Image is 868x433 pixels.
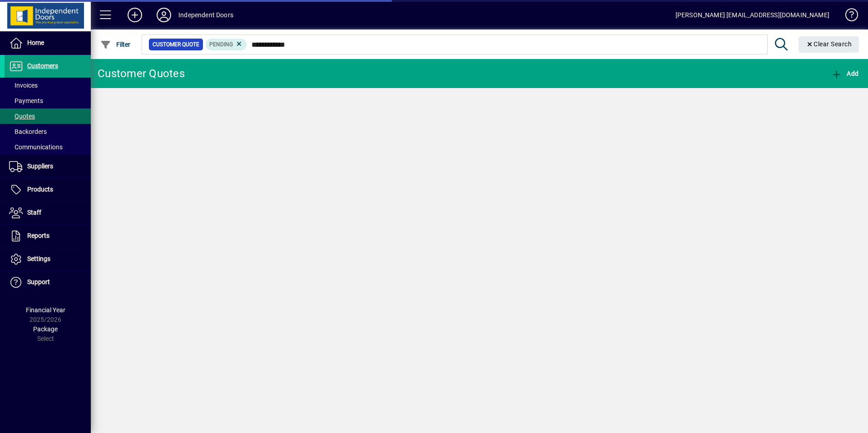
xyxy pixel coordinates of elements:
div: Customer Quotes [98,66,185,81]
span: Payments [9,97,43,104]
a: Quotes [5,108,91,124]
a: Payments [5,93,91,108]
span: Reports [27,232,49,239]
button: Filter [98,36,133,53]
a: Reports [5,225,91,247]
span: Communications [9,143,63,151]
span: Invoices [9,82,38,89]
a: Suppliers [5,155,91,178]
span: Customers [27,62,58,69]
a: Settings [5,248,91,271]
a: Staff [5,202,91,224]
span: Filter [100,41,131,48]
a: Invoices [5,78,91,93]
span: Home [27,39,44,46]
a: Backorders [5,124,91,139]
span: Quotes [9,113,35,120]
mat-chip: Pending Status: Pending [206,39,247,50]
span: Package [33,325,58,333]
a: Support [5,271,91,294]
span: Staff [27,209,41,216]
div: Independent Doors [178,8,233,22]
span: Financial Year [26,306,65,314]
span: Customer Quote [153,40,199,49]
a: Knowledge Base [838,2,857,31]
span: Add [831,70,858,77]
a: Communications [5,139,91,155]
span: Pending [209,41,233,48]
div: [PERSON_NAME] [EMAIL_ADDRESS][DOMAIN_NAME] [676,8,829,22]
button: Add [829,65,861,82]
span: Suppliers [27,162,53,170]
a: Home [5,32,91,54]
span: Support [27,278,50,285]
span: Settings [27,255,50,262]
button: Add [120,7,149,23]
span: Clear Search [806,40,852,48]
span: Backorders [9,128,47,135]
button: Profile [149,7,178,23]
a: Products [5,178,91,201]
span: Products [27,186,53,193]
button: Clear [799,36,859,53]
